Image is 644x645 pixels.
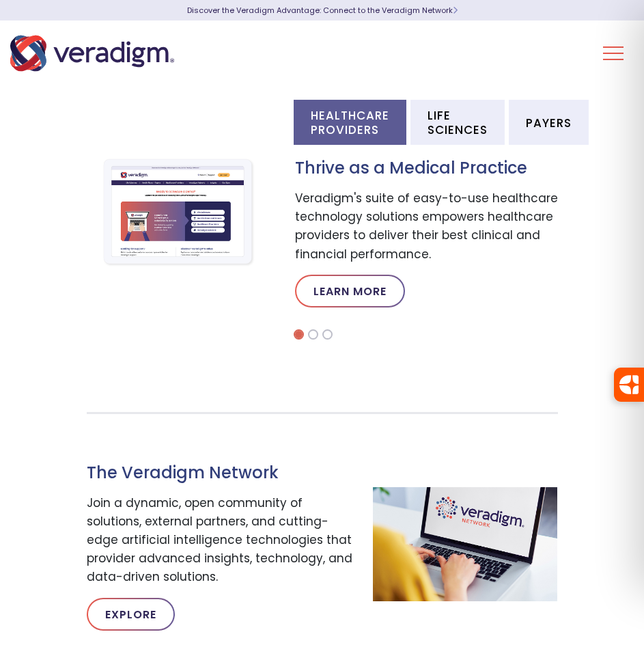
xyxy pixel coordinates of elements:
[295,275,405,307] a: Learn More
[509,100,589,145] li: Payers
[294,100,406,145] li: Healthcare Providers
[295,159,558,178] h3: Thrive as a Medical Practice
[295,189,558,264] p: Veradigm's suite of easy-to-use healthcare technology solutions empowers healthcare providers to ...
[603,36,624,71] button: Toggle Navigation Menu
[187,5,458,16] a: Discover the Veradigm Advantage: Connect to the Veradigm NetworkLearn More
[10,31,174,76] img: Veradigm logo
[87,463,353,483] h3: The Veradigm Network
[87,598,175,631] a: Explore
[410,100,505,145] li: Life Sciences
[453,5,458,16] span: Learn More
[87,494,353,587] p: Join a dynamic, open community of solutions, external partners, and cutting-edge artificial intel...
